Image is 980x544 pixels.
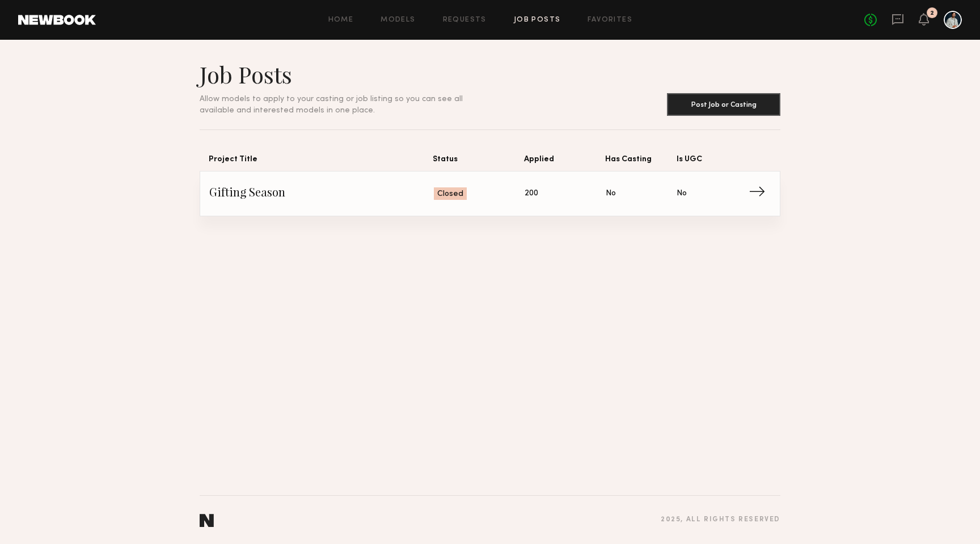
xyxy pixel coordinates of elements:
[588,16,632,24] a: Favorites
[209,171,771,216] a: Gifting SeasonClosed200NoNo→
[209,185,434,202] span: Gifting Season
[930,10,934,16] div: 2
[433,153,524,171] span: Status
[677,187,687,200] span: No
[525,187,538,200] span: 200
[200,95,463,114] span: Allow models to apply to your casting or job listing so you can see all available and interested ...
[524,153,605,171] span: Applied
[381,16,415,24] a: Models
[677,153,748,171] span: Is UGC
[667,93,780,116] button: Post Job or Casting
[661,516,780,524] div: 2025 , all rights reserved
[209,153,433,171] span: Project Title
[606,187,616,200] span: No
[514,16,561,24] a: Job Posts
[328,16,354,24] a: Home
[749,185,772,202] span: →
[200,60,490,89] h1: Job Posts
[443,16,487,24] a: Requests
[437,189,463,200] span: Closed
[605,153,677,171] span: Has Casting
